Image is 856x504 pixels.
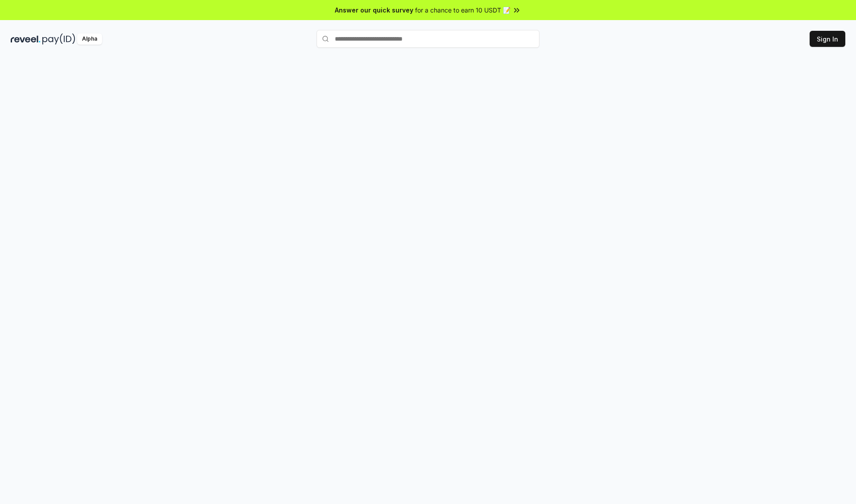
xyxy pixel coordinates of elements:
span: for a chance to earn 10 USDT 📝 [415,5,510,15]
div: Alpha [77,33,102,45]
button: Sign In [810,31,845,47]
img: reveel_dark [11,33,41,45]
img: pay_id [42,33,75,45]
span: Answer our quick survey [335,5,413,15]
